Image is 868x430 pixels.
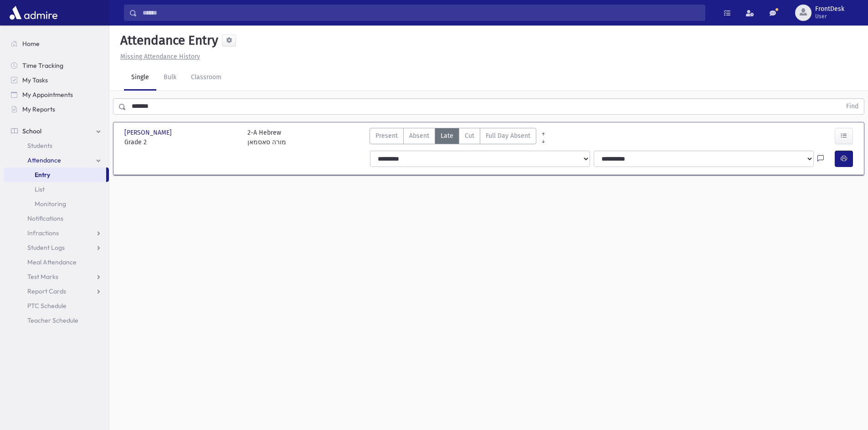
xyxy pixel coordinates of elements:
[124,128,174,137] span: [PERSON_NAME]
[27,258,77,266] span: Meal Attendance
[27,287,66,295] span: Report Cards
[841,99,864,114] button: Find
[4,138,109,153] a: Students
[22,40,40,48] span: Home
[4,73,109,87] a: My Tasks
[4,284,109,298] a: Report Cards
[156,65,184,91] a: Bulk
[4,124,109,138] a: School
[375,131,398,141] span: Present
[27,142,52,150] span: Students
[137,5,705,21] input: Search
[117,53,200,61] a: Missing Attendance History
[22,91,73,99] span: My Appointments
[4,102,109,116] a: My Reports
[27,229,59,237] span: Infractions
[465,131,474,141] span: Cut
[4,153,109,167] a: Attendance
[4,269,109,284] a: Test Marks
[22,76,48,84] span: My Tasks
[27,316,78,324] span: Teacher Schedule
[124,137,238,147] span: Grade 2
[4,182,109,197] a: List
[370,128,536,147] div: AttTypes
[4,87,109,102] a: My Appointments
[4,211,109,226] a: Notifications
[27,214,63,223] span: Notifications
[35,200,66,208] span: Monitoring
[486,131,530,141] span: Full Day Absent
[815,5,844,13] span: FrontDesk
[7,4,60,22] img: AdmirePro
[35,171,50,179] span: Entry
[4,36,109,51] a: Home
[27,302,67,310] span: PTC Schedule
[117,33,218,48] h5: Attendance Entry
[4,240,109,255] a: Student Logs
[120,53,200,61] u: Missing Attendance History
[184,65,229,91] a: Classroom
[22,127,41,135] span: School
[815,13,844,20] span: User
[4,226,109,240] a: Infractions
[27,273,58,281] span: Test Marks
[4,197,109,211] a: Monitoring
[22,61,63,70] span: Time Tracking
[35,185,45,193] span: List
[4,255,109,269] a: Meal Attendance
[22,105,55,113] span: My Reports
[124,65,156,91] a: Single
[4,167,106,182] a: Entry
[247,128,286,147] div: 2-A Hebrew מורה סאסמאן
[27,156,61,164] span: Attendance
[441,131,453,141] span: Late
[4,313,109,328] a: Teacher Schedule
[4,58,109,73] a: Time Tracking
[27,243,65,252] span: Student Logs
[409,131,429,141] span: Absent
[4,298,109,313] a: PTC Schedule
